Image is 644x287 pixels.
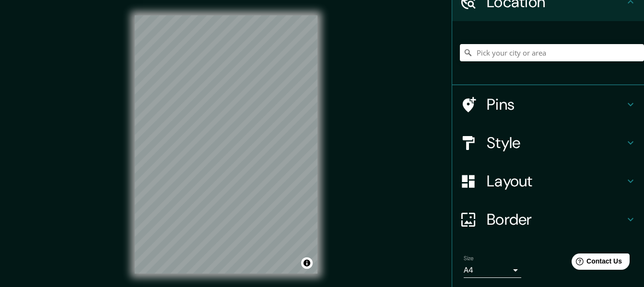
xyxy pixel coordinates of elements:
h4: Layout [487,172,625,191]
h4: Pins [487,95,625,114]
iframe: Help widget launcher [559,250,633,276]
div: Border [452,200,644,239]
div: Pins [452,85,644,124]
div: Layout [452,162,644,200]
h4: Border [487,210,625,229]
label: Size [464,254,474,263]
div: A4 [464,263,521,278]
h4: Style [487,133,625,152]
input: Pick your city or area [460,44,644,61]
button: Toggle attribution [301,257,313,269]
div: Style [452,124,644,162]
canvas: Map [135,15,317,274]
